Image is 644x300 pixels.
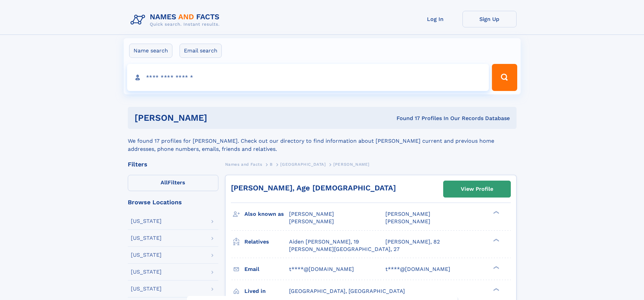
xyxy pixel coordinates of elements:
[225,160,262,168] a: Names and Facts
[135,114,302,122] h1: [PERSON_NAME]
[289,218,334,225] span: [PERSON_NAME]
[131,269,162,275] div: [US_STATE]
[492,64,517,91] button: Search Button
[270,160,273,168] a: B
[385,218,430,225] span: [PERSON_NAME]
[492,265,500,270] div: ❯
[492,238,500,242] div: ❯
[289,238,359,246] a: Aiden [PERSON_NAME], 19
[244,236,289,248] h3: Relatives
[128,161,218,167] div: Filters
[408,11,462,27] a: Log In
[461,181,493,197] div: View Profile
[131,218,162,224] div: [US_STATE]
[385,211,430,217] span: [PERSON_NAME]
[129,44,172,58] label: Name search
[462,11,517,27] a: Sign Up
[244,263,289,275] h3: Email
[333,162,369,167] span: [PERSON_NAME]
[231,184,396,192] a: [PERSON_NAME], Age [DEMOGRAPHIC_DATA]
[131,286,162,292] div: [US_STATE]
[302,115,510,122] div: Found 17 Profiles In Our Records Database
[131,252,162,258] div: [US_STATE]
[289,211,334,217] span: [PERSON_NAME]
[180,44,222,58] label: Email search
[385,238,440,246] a: [PERSON_NAME], 82
[128,199,218,205] div: Browse Locations
[128,129,517,153] div: We found 17 profiles for [PERSON_NAME]. Check out our directory to find information about [PERSON...
[492,210,500,215] div: ❯
[280,162,326,167] span: [GEOGRAPHIC_DATA]
[244,208,289,220] h3: Also known as
[280,160,326,168] a: [GEOGRAPHIC_DATA]
[128,11,225,29] img: Logo Names and Facts
[127,64,489,91] input: search input
[270,162,273,167] span: B
[289,288,405,294] span: [GEOGRAPHIC_DATA], [GEOGRAPHIC_DATA]
[161,179,168,186] span: All
[444,181,510,197] a: View Profile
[128,175,218,191] label: Filters
[131,235,162,241] div: [US_STATE]
[289,246,400,253] a: [PERSON_NAME][GEOGRAPHIC_DATA], 27
[492,287,500,292] div: ❯
[244,285,289,297] h3: Lived in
